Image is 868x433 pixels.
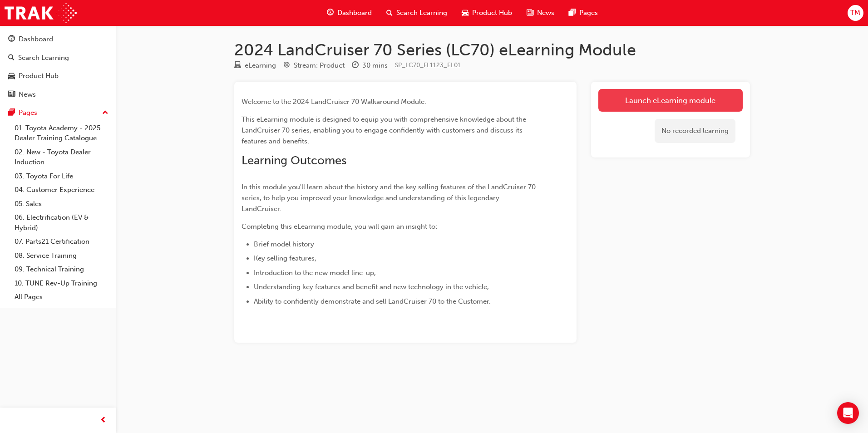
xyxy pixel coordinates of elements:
[379,4,454,22] a: search-iconSearch Learning
[254,269,376,277] span: Introduction to the new model line-up,
[19,34,53,44] div: Dashboard
[242,153,346,167] span: Learning Outcomes
[4,31,112,48] a: Dashboard
[537,8,554,18] span: News
[11,211,112,235] a: 06. Electrification (EV & Hybrid)
[569,7,576,19] span: pages-icon
[294,60,345,71] div: Stream: Product
[837,402,859,424] div: Open Intercom Messenger
[362,60,388,71] div: 30 mins
[4,29,112,104] button: DashboardSearch LearningProduct HubNews
[11,121,112,145] a: 01. Toyota Academy - 2025 Dealer Training Catalogue
[18,53,69,63] div: Search Learning
[655,119,735,143] div: No recorded learning
[320,4,379,22] a: guage-iconDashboard
[5,3,77,23] img: Trak
[11,197,112,211] a: 05. Sales
[254,254,316,262] span: Key selling features,
[848,5,863,21] button: TM
[254,297,491,305] span: Ability to confidently demonstrate and sell LandCruiser 70 to the Customer.
[245,60,276,71] div: eLearning
[519,4,562,22] a: news-iconNews
[242,98,426,106] span: Welcome to the 2024 LandCruiser 70 Walkaround Module.
[11,183,112,197] a: 04. Customer Experience
[352,62,359,70] span: clock-icon
[4,104,112,121] button: Pages
[19,71,59,81] div: Product Hub
[454,4,519,22] a: car-iconProduct Hub
[472,8,512,18] span: Product Hub
[102,107,108,119] span: up-icon
[234,62,241,70] span: learningResourceType_ELEARNING-icon
[396,8,447,18] span: Search Learning
[254,283,489,291] span: Understanding key features and benefit and new technology in the vehicle,
[11,276,112,290] a: 10. TUNE Rev-Up Training
[327,7,334,19] span: guage-icon
[4,49,112,66] a: Search Learning
[352,60,388,71] div: Duration
[100,415,107,426] span: prev-icon
[462,7,469,19] span: car-icon
[19,89,36,100] div: News
[8,109,15,117] span: pages-icon
[242,115,528,145] span: This eLearning module is designed to equip you with comprehensive knowledge about the LandCruiser...
[8,54,15,62] span: search-icon
[11,169,112,183] a: 03. Toyota For Life
[598,89,743,112] a: Launch eLearning module
[11,145,112,169] a: 02. New - Toyota Dealer Induction
[337,8,372,18] span: Dashboard
[242,222,437,231] span: Completing this eLearning module, you will gain an insight to:
[242,183,538,213] span: In this module you'll learn about the history and the key selling features of the LandCruiser 70 ...
[283,62,290,70] span: target-icon
[8,72,15,80] span: car-icon
[579,8,598,18] span: Pages
[4,68,112,84] a: Product Hub
[527,7,533,19] span: news-icon
[386,7,393,19] span: search-icon
[234,40,750,60] h1: 2024 LandCruiser 70 Series (LC70) eLearning Module
[8,91,15,99] span: news-icon
[4,86,112,103] a: News
[8,35,15,44] span: guage-icon
[11,235,112,249] a: 07. Parts21 Certification
[19,108,37,118] div: Pages
[254,240,314,248] span: Brief model history
[234,60,276,71] div: Type
[11,290,112,304] a: All Pages
[562,4,605,22] a: pages-iconPages
[395,61,461,69] span: Learning resource code
[283,60,345,71] div: Stream
[850,8,860,18] span: TM
[11,262,112,276] a: 09. Technical Training
[11,249,112,263] a: 08. Service Training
